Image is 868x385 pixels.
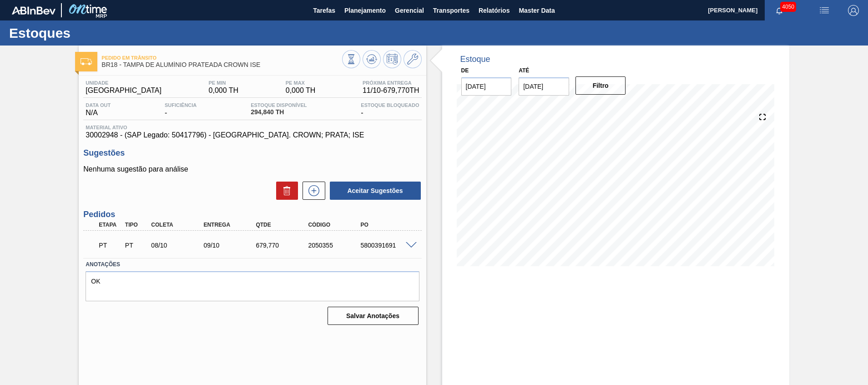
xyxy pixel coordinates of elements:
h3: Pedidos [83,210,421,219]
div: Pedido de Transferência [123,242,150,249]
div: Entrega [201,222,260,228]
span: Master Data [519,5,555,16]
span: Estoque Bloqueado [361,102,419,108]
span: 0,000 TH [286,86,316,95]
div: Tipo [123,222,150,228]
div: - [358,102,421,117]
button: Salvar Anotações [328,307,419,325]
div: Coleta [149,222,207,228]
label: Anotações [86,258,419,271]
span: Material ativo [86,125,419,130]
span: [GEOGRAPHIC_DATA] [86,86,161,95]
p: PT [99,242,121,249]
span: Transportes [433,5,469,16]
img: TNhmsLtSVTkK8tSr43FrP2fwEKptu5GPRR3wAAAABJRU5ErkJggg== [12,6,56,15]
button: Filtro [575,76,626,95]
span: PE MIN [209,80,239,86]
h3: Sugestões [83,148,421,158]
span: Relatórios [479,5,510,16]
textarea: OK [86,271,419,301]
div: 2050355 [306,242,364,249]
span: 294,840 TH [251,109,307,116]
div: 679,770 [253,242,312,249]
span: Estoque Disponível [251,102,307,108]
span: 11/10 - 679,770 TH [363,86,419,95]
span: PE MAX [286,80,316,86]
img: userActions [819,5,830,16]
span: Gerencial [395,5,424,16]
p: Nenhuma sugestão para análise [83,165,421,173]
img: Logout [848,5,859,16]
button: Programar Estoque [383,50,401,68]
span: Próxima Entrega [363,80,419,86]
span: Pedido em Trânsito [101,55,342,61]
input: dd/mm/yyyy [461,77,512,96]
div: Etapa [96,222,124,228]
div: Estoque [460,55,490,64]
span: Unidade [86,80,161,86]
div: 5800391691 [358,242,417,249]
span: 30002948 - (SAP Legado: 50417796) - [GEOGRAPHIC_DATA]. CROWN; PRATA; ISE [86,131,419,139]
label: Até [519,67,529,74]
div: Aceitar Sugestões [325,181,422,201]
label: De [461,67,469,74]
button: Atualizar Gráfico [363,50,381,68]
div: PO [358,222,417,228]
button: Aceitar Sugestões [330,182,421,200]
div: Qtde [253,222,312,228]
div: Excluir Sugestões [272,182,298,200]
div: Código [306,222,364,228]
button: Visão Geral dos Estoques [342,50,360,68]
h1: Estoques [9,28,171,38]
span: Tarefas [313,5,335,16]
input: dd/mm/yyyy [519,77,569,96]
img: Ícone [81,58,92,65]
div: 09/10/2025 [201,242,260,249]
span: Planejamento [344,5,386,16]
div: N/A [83,102,113,117]
button: Notificações [765,4,794,17]
button: Ir ao Master Data / Geral [404,50,422,68]
div: 08/10/2025 [149,242,207,249]
span: Suficiência [165,102,197,108]
span: Data out [86,102,111,108]
div: - [162,102,199,117]
span: BR18 - TAMPA DE ALUMÍNIO PRATEADA CROWN ISE [101,61,342,68]
span: 4050 [780,2,796,12]
div: Nova sugestão [298,182,325,200]
span: 0,000 TH [209,86,239,95]
div: Pedido em Trânsito [96,235,124,255]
